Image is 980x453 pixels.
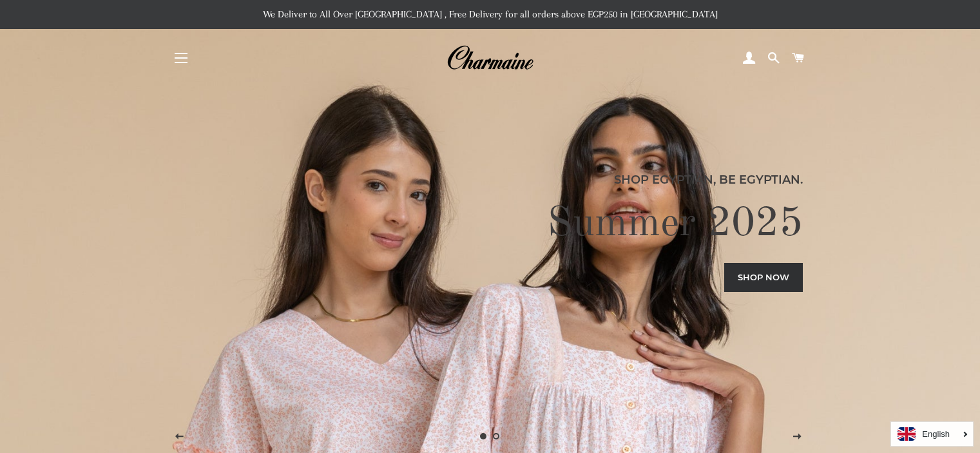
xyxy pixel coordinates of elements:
[781,421,813,453] button: Next slide
[163,421,195,453] button: Previous slide
[477,430,490,443] a: Slide 1, current
[724,263,803,291] a: Shop now
[898,427,966,441] a: English
[490,430,503,443] a: Load slide 2
[177,198,803,250] h2: Summer 2025
[922,430,950,438] i: English
[177,171,803,189] p: Shop Egyptian, Be Egyptian.
[447,44,533,72] img: Charmaine Egypt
